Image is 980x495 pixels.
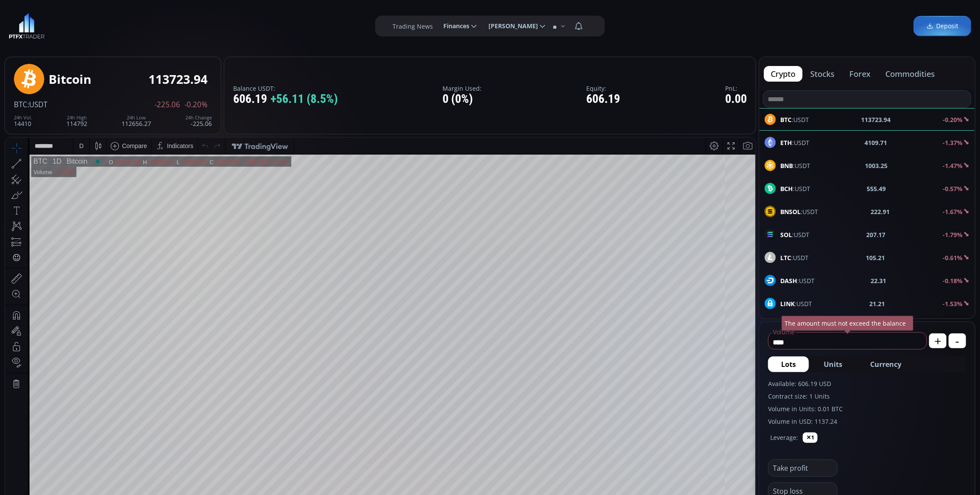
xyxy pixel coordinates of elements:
div: Volume [28,31,47,38]
span: :USDT [780,161,810,170]
div: Toggle Auto Scale [732,376,749,393]
div: 1y [44,381,50,388]
b: ETH [780,139,792,147]
span: :USDT [780,276,815,285]
button: commodities [878,66,942,82]
div: 24h Low [122,115,151,120]
div: 114792.00 [142,21,168,28]
b: 1003.25 [865,161,888,170]
div: Market open [89,20,96,28]
div: O [103,21,108,28]
div: 5y [31,381,38,388]
div: 606.19 [233,92,338,106]
span: Units [824,359,842,370]
label: Balance USDT: [233,85,338,92]
div: Go to [116,376,130,393]
label: Leverage: [770,433,798,442]
span: 19:07:19 (UTC) [652,381,694,388]
div:  [8,116,15,124]
b: BNSOL [780,208,801,216]
button: Units [811,356,855,372]
div: -225.06 [185,115,212,127]
div: 24h High [66,115,87,120]
b: LTC [780,254,791,262]
span: BTC [14,99,27,109]
div: 113723.94 [209,21,235,28]
b: DASH [780,277,797,285]
div: 112656.27 [175,21,201,28]
b: 105.21 [866,253,885,262]
a: Deposit [914,16,971,36]
div: C [205,21,209,28]
div: 1m [71,381,79,388]
div: H [138,21,142,28]
button: 19:07:19 (UTC) [649,376,697,393]
b: 4109.71 [865,138,888,147]
span: :USDT [780,138,809,147]
span: +56.11 (8.5%) [271,92,338,106]
label: Contract size: 1 Units [768,392,966,401]
span: :USDT [780,299,812,308]
button: forex [842,66,878,82]
span: :USDT [780,184,810,193]
label: Equity: [587,85,620,92]
div: 5d [86,381,92,388]
b: LINK [780,300,795,308]
b: BNB [780,162,793,170]
div: 114311.97 [109,21,135,28]
div: BTC [28,20,42,28]
div: 3m [56,381,65,388]
b: -1.37% [943,139,963,147]
label: Volume in USD: 1137.24 [768,417,966,426]
div: 0.00 [725,92,747,106]
label: Trading News [393,22,433,31]
span: :USDT [780,230,809,239]
b: 222.91 [871,207,890,216]
label: Volume in Units: 0.01 BTC [768,404,966,413]
div: −588.02 (−0.51%) [238,21,283,28]
div: The amount must not exceed the balance [782,316,914,331]
span: -225.06 [155,101,180,109]
b: -0.61% [943,254,963,262]
div: 24h Vol. [14,115,32,120]
button: Currency [857,356,914,372]
span: :USDT [780,207,818,216]
button: + [929,333,947,348]
div: Bitcoin [49,73,91,86]
img: LOGO [9,13,45,39]
div: 24h Change [185,115,212,120]
span: Finances [437,17,469,35]
span: -0.20% [185,101,208,109]
div: auto [735,381,746,388]
div: 14410 [14,115,32,127]
b: -0.57% [943,185,963,193]
button: - [949,333,966,348]
div: 112656.27 [122,115,151,127]
button: crypto [764,66,802,82]
span: :USDT [27,99,47,109]
button: stocks [803,66,841,82]
b: -1.47% [943,162,963,170]
div: 113723.94 [148,73,208,86]
b: -1.67% [943,208,963,216]
div: L [172,21,175,28]
label: PnL: [725,85,747,92]
label: Margin Used: [442,85,482,92]
button: Lots [768,356,809,372]
label: Available: 606.19 USD [768,379,966,388]
b: 22.31 [871,276,887,285]
span: Currency [870,359,901,370]
div: Bitcoin [56,20,82,28]
b: 555.49 [867,184,886,193]
b: 21.21 [870,299,885,308]
b: -1.79% [943,231,963,239]
div: Hide Drawings Toolbar [20,356,24,367]
div: 12.23K [50,31,68,38]
div: 606.19 [587,92,620,106]
span: [PERSON_NAME] [482,17,538,35]
span: Lots [781,359,796,370]
span: :USDT [780,253,808,262]
b: BCH [780,185,793,193]
div: Toggle Log Scale [717,376,732,393]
